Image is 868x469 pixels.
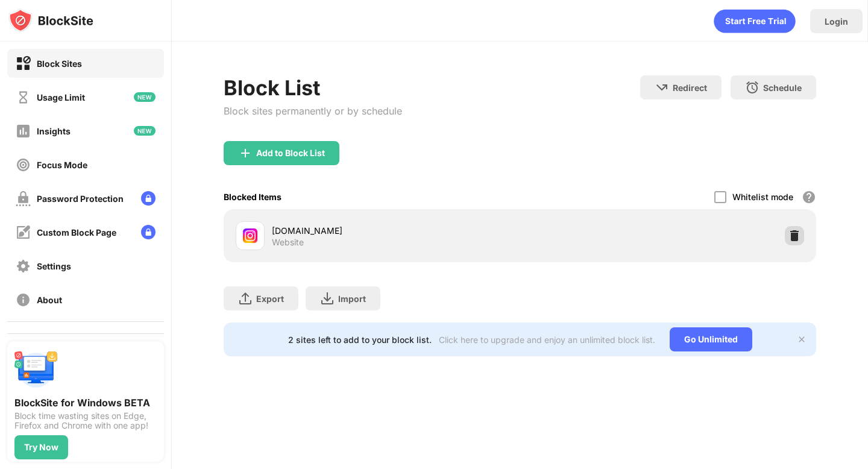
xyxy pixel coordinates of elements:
[141,225,156,239] img: lock-menu.svg
[37,261,71,271] div: Settings
[37,58,82,69] div: Block Sites
[37,194,124,204] div: Password Protection
[134,126,156,136] img: new-icon.svg
[16,157,31,172] img: focus-off.svg
[16,124,31,139] img: insights-off.svg
[224,105,402,117] div: Block sites permanently or by schedule
[439,335,655,345] div: Click here to upgrade and enjoy an unlimited block list.
[16,191,31,206] img: password-protection-off.svg
[763,83,802,93] div: Schedule
[338,294,366,304] div: Import
[732,192,793,202] div: Whitelist mode
[14,397,157,409] div: BlockSite for Windows BETA
[272,237,304,248] div: Website
[37,126,71,136] div: Insights
[14,411,157,430] div: Block time wasting sites on Edge, Firefox and Chrome with one app!
[8,8,93,33] img: logo-blocksite.svg
[288,335,432,345] div: 2 sites left to add to your block list.
[37,160,87,170] div: Focus Mode
[16,56,31,71] img: block-on.svg
[16,259,31,274] img: settings-off.svg
[673,83,707,93] div: Redirect
[37,227,116,238] div: Custom Block Page
[16,225,31,240] img: customize-block-page-off.svg
[37,295,62,305] div: About
[256,294,284,304] div: Export
[272,224,520,237] div: [DOMAIN_NAME]
[256,148,325,158] div: Add to Block List
[224,75,402,100] div: Block List
[243,228,257,243] img: favicons
[797,335,807,344] img: x-button.svg
[714,9,796,33] div: animation
[16,90,31,105] img: time-usage-off.svg
[224,192,281,202] div: Blocked Items
[134,92,156,102] img: new-icon.svg
[825,16,848,27] div: Login
[141,191,156,206] img: lock-menu.svg
[16,292,31,307] img: about-off.svg
[670,327,752,351] div: Go Unlimited
[37,92,85,102] div: Usage Limit
[24,442,58,452] div: Try Now
[14,348,58,392] img: push-desktop.svg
